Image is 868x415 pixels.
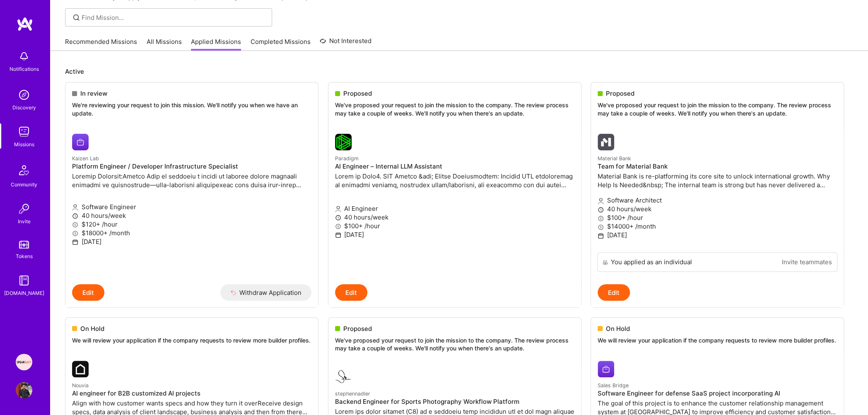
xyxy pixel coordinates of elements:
[591,127,844,252] a: Material Bank company logoMaterial BankTeam for Material BankMaterial Bank is re-platforming its ...
[72,229,311,237] p: $18000+ /month
[598,213,837,222] p: $100+ /hour
[598,390,837,397] h4: Software Engineer for defense SaaS project incorporating AI
[598,155,631,162] small: Material Bank
[335,223,341,229] i: icon MoneyGray
[220,284,312,301] button: Withdraw Application
[251,37,311,51] a: Completed Missions
[72,204,78,210] i: icon Applicant
[598,196,837,205] p: Software Architect
[65,37,137,51] a: Recommended Missions
[72,239,78,245] i: icon Calendar
[598,382,629,388] small: Sales Bridge
[598,101,837,117] p: We've proposed your request to join the mission to the company. The review process may take a cou...
[72,237,311,246] p: [DATE]
[16,272,32,289] img: guide book
[598,222,837,231] p: $14000+ /month
[335,369,352,386] img: stephennadler company logo
[72,134,89,150] img: Kaizen Lab company logo
[17,17,33,31] img: logo
[598,198,604,204] i: icon Applicant
[14,354,34,370] a: Speakeasy: Software Engineer to help Customers write custom functions
[16,48,32,65] img: bell
[72,203,311,211] p: Software Engineer
[16,382,32,398] img: User Avatar
[72,222,78,228] i: icon MoneyGray
[11,180,37,189] div: Community
[16,354,32,370] img: Speakeasy: Software Engineer to help Customers write custom functions
[4,289,44,297] div: [DOMAIN_NAME]
[598,205,837,213] p: 40 hours/week
[598,231,837,239] p: [DATE]
[343,324,372,333] span: Proposed
[191,37,241,51] a: Applied Missions
[19,241,29,249] img: tokens
[12,103,36,112] div: Discovery
[598,224,604,230] i: icon MoneyGray
[598,134,614,150] img: Material Bank company logo
[335,398,574,405] h4: Backend Engineer for Sports Photography Workflow Platform
[72,230,78,236] i: icon MoneyGray
[16,252,33,261] div: Tokens
[72,213,78,219] i: icon Clock
[65,127,318,284] a: Kaizen Lab company logoKaizen LabPlatform Engineer / Developer Infrastructure SpecialistLoremip D...
[598,215,604,222] i: icon MoneyGray
[335,101,574,117] p: We've proposed your request to join the mission to the company. The review process may take a cou...
[72,101,311,117] p: We're reviewing your request to join this mission. We'll notify you when we have an update.
[16,123,32,140] img: teamwork
[80,89,107,98] span: In review
[335,284,367,301] button: Edit
[343,89,372,98] span: Proposed
[14,140,34,149] div: Missions
[598,336,837,345] p: We will review your application if the company requests to review more builder profiles.
[72,220,311,229] p: $120+ /hour
[72,163,311,170] h4: Platform Engineer / Developer Infrastructure Specialist
[335,215,341,221] i: icon Clock
[16,200,32,217] img: Invite
[335,206,341,212] i: icon Applicant
[335,230,574,239] p: [DATE]
[598,207,604,213] i: icon Clock
[598,284,630,301] button: Edit
[335,163,574,170] h4: AI Engineer – Internal LLM Assistant
[72,336,311,345] p: We will review your application if the company requests to review more builder profiles.
[335,172,574,189] p: Lorem ip Dolo4. SIT Ametco &adi; Elitse Doeiusmodtem: Incidid UTL etdoloremag al enimadmi veniamq...
[72,155,99,162] small: Kaizen Lab
[72,211,311,220] p: 40 hours/week
[72,172,311,189] p: Loremip Dolorsit:Ametco Adip el seddoeiu t incidi ut laboree dolore magnaali enimadmi ve quisnost...
[335,134,352,150] img: Paradigm company logo
[335,336,574,352] p: We've proposed your request to join the mission to the company. The review process may take a cou...
[72,390,311,397] h4: AI engineer for B2B customized AI projects
[335,155,359,162] small: Paradigm
[147,37,182,51] a: All Missions
[598,172,837,189] p: Material Bank is re-platforming its core site to unlock international growth. Why Help Is Needed&...
[10,65,39,73] div: Notifications
[335,213,574,222] p: 40 hours/week
[72,382,89,388] small: Nouvia
[598,361,614,377] img: Sales Bridge company logo
[606,89,634,98] span: Proposed
[72,284,104,301] button: Edit
[335,232,341,238] i: icon Calendar
[72,361,89,377] img: Nouvia company logo
[65,67,853,76] p: Active
[14,382,34,398] a: User Avatar
[335,222,574,230] p: $100+ /hour
[598,233,604,239] i: icon Calendar
[320,36,371,51] a: Not Interested
[14,160,34,180] img: Community
[18,217,31,226] div: Invite
[782,258,832,266] a: Invite teammates
[72,13,81,22] i: icon SearchGrey
[328,127,581,284] a: Paradigm company logoParadigmAI Engineer – Internal LLM AssistantLorem ip Dolo4. SIT Ametco &adi;...
[335,391,370,397] small: stephennadler
[335,204,574,213] p: AI Engineer
[16,87,32,103] img: discovery
[606,324,630,333] span: On Hold
[598,163,837,170] h4: Team for Material Bank
[611,258,692,266] div: You applied as an individual
[80,324,104,333] span: On Hold
[82,13,266,22] input: Find Mission...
